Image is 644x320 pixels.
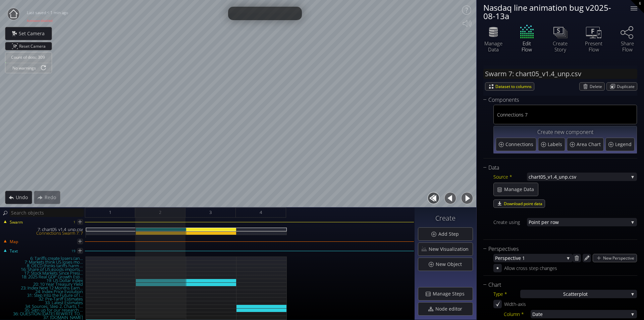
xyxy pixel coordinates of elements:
div: Type * [493,290,520,298]
div: Create new component [496,128,635,137]
span: Con [497,110,505,119]
span: Connections [505,141,535,148]
input: Search objects [9,209,84,217]
span: Area Chart [577,141,602,148]
span: spective 1 [502,254,564,262]
div: 37: [DOMAIN_NAME] [1,316,86,319]
div: Share Flow [615,40,639,52]
div: 19 [71,247,75,255]
span: Poi [529,218,535,226]
div: 23: Index Next 12 Months Earn... [1,286,86,290]
span: Reset Camera [19,42,48,50]
div: Create using [493,218,527,226]
span: New Visualization [428,246,473,253]
div: 1 [73,218,75,226]
span: 4 [260,208,262,217]
div: 7: chart05_v1.4_unp.csv [1,228,86,231]
div: 20: 10 Year Treasury Yleld [1,282,86,286]
span: Date [532,310,629,318]
span: New Object [435,261,466,268]
div: 19: US Dollar Index [1,279,86,282]
span: nt per row [535,218,629,226]
span: Map [9,239,18,245]
div: Allow cross step changes [504,264,557,272]
span: chart05_v1 [529,173,553,181]
span: Manage Steps [432,290,469,297]
div: 6: Tariffs create losers (an... [1,257,86,260]
span: Undo [15,194,32,201]
span: Text [9,248,18,254]
div: Connections Swarm 7: 7 [1,231,86,235]
div: Create Story [548,40,572,52]
span: Per [495,254,502,262]
span: Dataset to columns [495,83,534,90]
div: 17: Stock Markets Since Presi... [1,271,86,275]
span: Download point data [504,200,545,208]
div: 36: QUESTION [DATE] REWRITE TO... [1,312,86,316]
div: Manage Data [482,40,505,52]
div: Chart [483,281,629,289]
div: Column * [504,310,531,318]
div: 18: 2025 Real GDP Growth Esti... [1,275,86,279]
span: Set Camera [18,30,49,37]
span: Manage Data [504,186,538,193]
div: Present Flow [582,40,605,52]
div: Source * [493,173,527,181]
span: Legend [615,141,633,148]
div: 35: Sign up for our research ... [1,308,86,312]
span: 2 [159,208,161,217]
span: nections 7 [505,110,633,119]
div: Perspectives [483,245,629,253]
span: Swarm [9,219,23,225]
div: Nasdaq line animation bug v2025-08-13a [483,3,622,20]
div: Width-axis [504,300,538,308]
div: Data [483,164,629,172]
div: 7: Markets think US loses mo... [1,260,86,264]
span: Delete [590,83,604,90]
div: 31: Step Into the Future of I... [1,293,86,297]
span: Labels [548,141,564,148]
div: 8: OECD thinks tariffs harm ... [1,264,86,268]
div: 24: Index Price Evolution [1,290,86,293]
div: 32: Pre-Tariff Estimates [1,297,86,301]
div: 34: Sources: Step 2, Charts 1... [1,305,86,308]
span: 1 [109,208,111,217]
span: New Perspective [603,254,637,262]
div: Undo action [5,191,32,204]
div: 33: Latest Estimates [1,301,86,305]
div: Components [483,96,629,104]
span: Add Step [438,231,463,237]
span: 3 [209,208,212,217]
span: .4_unp.csv [553,173,629,181]
span: Duplicate [617,83,637,90]
div: 16: Share of US goods imports... [1,268,86,271]
span: catterplot [566,290,588,298]
h3: Create [418,215,473,222]
span: S [563,290,566,298]
span: Node editor [435,306,466,312]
